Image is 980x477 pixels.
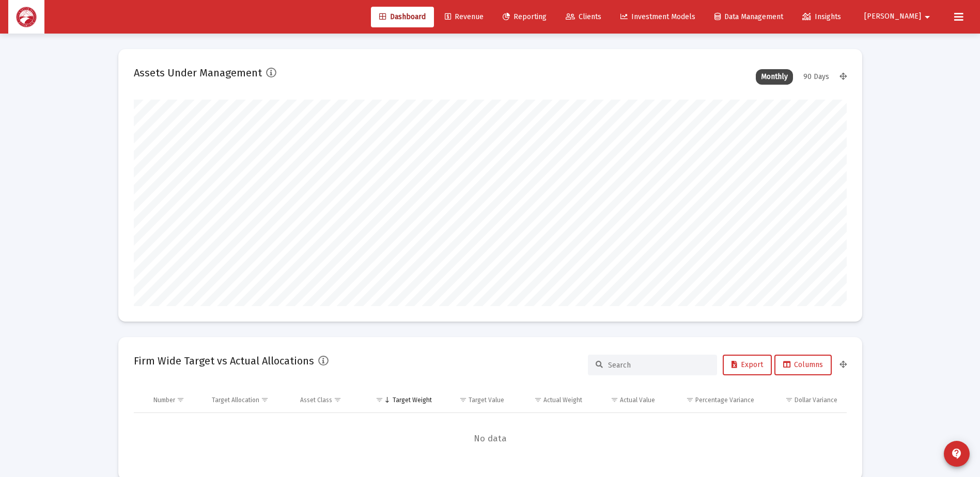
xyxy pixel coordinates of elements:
div: Percentage Variance [695,396,754,404]
td: Column Target Allocation [205,388,293,412]
span: Insights [802,12,841,21]
span: Columns [783,360,823,369]
span: Show filter options for column 'Target Value' [459,396,467,404]
span: Show filter options for column 'Target Allocation' [261,396,269,404]
h2: Firm Wide Target vs Actual Allocations [134,353,314,369]
button: Columns [774,355,832,375]
a: Insights [794,7,849,27]
span: Export [732,360,763,369]
div: 90 Days [798,69,834,85]
a: Data Management [706,7,791,27]
td: Column Actual Weight [511,388,589,412]
span: Clients [566,12,601,21]
a: Dashboard [371,7,434,27]
input: Search [608,361,709,370]
td: Column Actual Value [589,388,662,412]
span: Show filter options for column 'Target Weight' [376,396,383,404]
a: Reporting [494,7,555,27]
div: Monthly [756,69,793,85]
div: Asset Class [300,396,332,404]
mat-icon: contact_support [951,448,963,460]
span: [PERSON_NAME] [864,12,921,21]
span: Dashboard [379,12,426,21]
a: Revenue [437,7,492,27]
span: Show filter options for column 'Asset Class' [334,396,341,404]
div: Target Value [469,396,504,404]
span: Show filter options for column 'Dollar Variance' [785,396,793,404]
img: Dashboard [16,7,37,27]
td: Column Asset Class [293,388,362,412]
span: No data [134,433,847,444]
span: Data Management [714,12,783,21]
span: Reporting [503,12,547,21]
a: Clients [557,7,610,27]
div: Target Weight [393,396,432,404]
td: Column Percentage Variance [662,388,761,412]
div: Target Allocation [212,396,259,404]
div: Number [153,396,175,404]
button: [PERSON_NAME] [852,6,946,27]
mat-icon: arrow_drop_down [921,7,934,27]
span: Revenue [445,12,484,21]
td: Column Dollar Variance [761,388,846,412]
button: Export [723,355,772,375]
div: Data grid [134,388,847,465]
span: Show filter options for column 'Number' [177,396,184,404]
td: Column Number [146,388,205,412]
td: Column Target Value [439,388,512,412]
span: Show filter options for column 'Actual Value' [611,396,618,404]
div: Actual Weight [543,396,582,404]
span: Investment Models [620,12,695,21]
div: Actual Value [620,396,655,404]
a: Investment Models [612,7,704,27]
span: Show filter options for column 'Percentage Variance' [686,396,694,404]
span: Show filter options for column 'Actual Weight' [534,396,542,404]
h2: Assets Under Management [134,65,262,81]
div: Dollar Variance [795,396,837,404]
td: Column Target Weight [362,388,439,412]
